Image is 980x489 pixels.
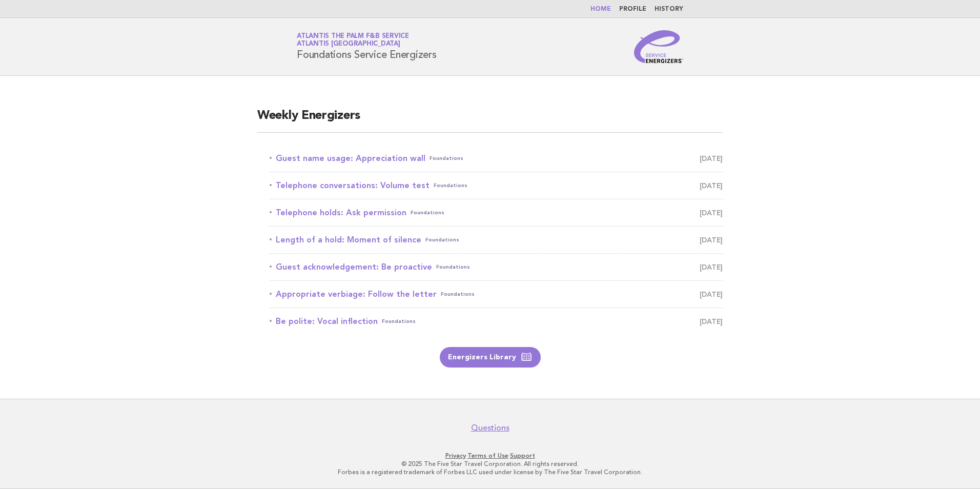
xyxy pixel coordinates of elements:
[425,233,459,247] span: Foundations
[434,178,467,193] span: Foundations
[700,151,723,166] span: [DATE]
[270,233,723,247] a: Length of a hold: Moment of silenceFoundations [DATE]
[270,206,723,220] a: Telephone holds: Ask permissionFoundations [DATE]
[430,151,463,166] span: Foundations
[270,287,723,301] a: Appropriate verbiage: Follow the letterFoundations [DATE]
[297,33,409,47] a: Atlantis the Palm F&B ServiceAtlantis [GEOGRAPHIC_DATA]
[176,452,804,460] p: · ·
[270,178,723,193] a: Telephone conversations: Volume testFoundations [DATE]
[467,452,508,459] a: Terms of Use
[436,260,470,274] span: Foundations
[445,452,466,459] a: Privacy
[257,108,723,133] h2: Weekly Energizers
[590,6,611,12] a: Home
[411,206,444,220] span: Foundations
[700,260,723,274] span: [DATE]
[440,347,541,368] a: Energizers Library
[441,287,475,301] span: Foundations
[700,287,723,301] span: [DATE]
[297,33,437,60] h1: Foundations Service Energizers
[700,178,723,193] span: [DATE]
[270,314,723,329] a: Be polite: Vocal inflectionFoundations [DATE]
[634,30,683,63] img: Service Energizers
[382,314,416,329] span: Foundations
[510,452,535,459] a: Support
[700,206,723,220] span: [DATE]
[619,6,646,12] a: Profile
[655,6,683,12] a: History
[700,314,723,329] span: [DATE]
[176,468,804,476] p: Forbes is a registered trademark of Forbes LLC used under license by The Five Star Travel Corpora...
[270,260,723,274] a: Guest acknowledgement: Be proactiveFoundations [DATE]
[297,41,400,48] span: Atlantis [GEOGRAPHIC_DATA]
[471,423,509,433] a: Questions
[176,460,804,468] p: © 2025 The Five Star Travel Corporation. All rights reserved.
[700,233,723,247] span: [DATE]
[270,151,723,166] a: Guest name usage: Appreciation wallFoundations [DATE]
